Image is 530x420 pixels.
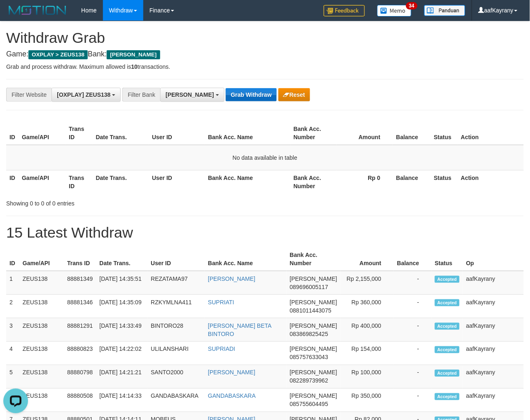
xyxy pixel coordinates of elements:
div: Filter Bank [122,88,160,102]
span: [PERSON_NAME] [166,91,214,98]
img: Button%20Memo.svg [377,5,412,16]
span: Copy 082289739962 to clipboard [290,378,328,384]
td: aafKayrany [463,295,524,318]
td: ZEUS138 [19,295,64,318]
td: 5 [6,365,19,389]
th: Trans ID [65,121,92,145]
td: aafKayrany [463,389,524,412]
th: Bank Acc. Name [205,121,290,145]
td: Rp 400,000 [341,318,394,342]
td: - [394,318,432,342]
th: Status [431,121,458,145]
strong: 10 [131,63,138,70]
th: ID [6,121,19,145]
th: Bank Acc. Number [290,121,337,145]
th: Status [431,170,458,194]
td: - [394,365,432,389]
span: Accepted [435,346,460,353]
span: OXPLAY > ZEUS138 [28,50,88,59]
span: Copy 089696005117 to clipboard [290,284,328,290]
th: Game/API [19,170,65,194]
button: Grab Withdraw [226,88,276,101]
td: ZEUS138 [19,389,64,412]
p: Grab and process withdraw. Maximum allowed is transactions. [6,63,524,71]
td: 1 [6,271,19,295]
td: [DATE] 14:35:09 [96,295,147,318]
td: 88881291 [64,318,96,342]
td: - [394,295,432,318]
a: [PERSON_NAME] [208,275,255,282]
button: [PERSON_NAME] [160,88,224,102]
span: Accepted [435,393,460,400]
span: Accepted [435,299,460,306]
td: REZATAMA97 [147,271,205,295]
th: Bank Acc. Number [290,170,337,194]
th: Bank Acc. Number [287,247,341,271]
a: [PERSON_NAME] BETA BINTORO [208,322,271,337]
div: Filter Website [6,88,51,102]
span: Accepted [435,276,460,283]
td: 88880798 [64,365,96,389]
td: Rp 154,000 [341,342,394,365]
td: - [394,271,432,295]
h1: Withdraw Grab [6,30,524,46]
td: Rp 350,000 [341,389,394,412]
th: Rp 0 [337,170,393,194]
span: [PERSON_NAME] [290,275,337,282]
td: aafKayrany [463,365,524,389]
span: Copy 085757633043 to clipboard [290,354,328,361]
th: Trans ID [65,170,92,194]
td: 88880823 [64,342,96,365]
span: [OXPLAY] ZEUS138 [57,91,110,98]
button: [OXPLAY] ZEUS138 [51,88,121,102]
td: [DATE] 14:33:49 [96,318,147,342]
td: ZEUS138 [19,271,64,295]
a: SUPRIATI [208,299,234,306]
th: ID [6,247,19,271]
img: MOTION_logo.png [6,4,69,16]
span: [PERSON_NAME] [290,393,337,399]
td: Rp 360,000 [341,295,394,318]
td: ZEUS138 [19,365,64,389]
td: RZKYMLNA411 [147,295,205,318]
th: Game/API [19,121,65,145]
th: Action [458,121,524,145]
th: Balance [394,247,432,271]
span: [PERSON_NAME] [107,50,160,59]
button: Open LiveChat chat widget [3,3,28,28]
span: 34 [406,2,417,9]
th: Op [463,247,524,271]
th: User ID [149,170,205,194]
th: Game/API [19,247,64,271]
h4: Game: Bank: [6,50,524,58]
span: Copy 083869825425 to clipboard [290,331,328,337]
span: [PERSON_NAME] [290,369,337,376]
td: aafKayrany [463,318,524,342]
td: ZEUS138 [19,342,64,365]
th: Date Trans. [93,121,149,145]
td: 88880508 [64,389,96,412]
th: ID [6,170,19,194]
td: 4 [6,342,19,365]
th: Amount [337,121,393,145]
td: 88881349 [64,271,96,295]
img: panduan.png [424,5,465,16]
th: User ID [147,247,205,271]
img: Feedback.jpg [324,5,365,16]
h1: 15 Latest Withdraw [6,224,524,241]
td: SANTO2000 [147,365,205,389]
td: 88881346 [64,295,96,318]
td: [DATE] 14:14:33 [96,389,147,412]
span: [PERSON_NAME] [290,299,337,306]
button: Reset [278,88,310,101]
th: Status [432,247,463,271]
th: Date Trans. [93,170,149,194]
span: [PERSON_NAME] [290,346,337,352]
td: BINTORO28 [147,318,205,342]
td: GANDABASKARA [147,389,205,412]
th: Bank Acc. Name [205,247,287,271]
td: - [394,342,432,365]
td: Rp 100,000 [341,365,394,389]
th: Bank Acc. Name [205,170,290,194]
th: Balance [393,121,431,145]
